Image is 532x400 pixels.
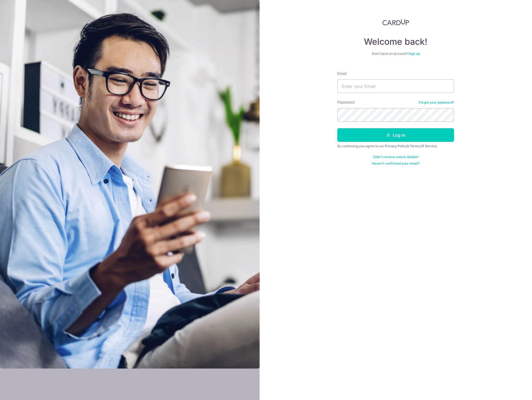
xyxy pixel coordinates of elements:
[408,52,420,56] a: Sign up
[337,36,454,47] h4: Welcome back!
[337,79,454,93] input: Enter your Email
[337,100,355,105] label: Password
[337,128,454,142] button: Log in
[372,161,420,166] a: Haven't confirmed your email?
[419,100,454,105] a: Forgot your password?
[385,144,407,148] a: Privacy Policy
[373,155,418,159] a: Didn't receive unlock details?
[337,52,454,56] div: Don’t have an account?
[410,144,437,148] a: Terms Of Service
[337,71,347,76] label: Email
[337,144,454,148] div: By continuing you agree to our &
[382,19,409,25] img: CardUp Logo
